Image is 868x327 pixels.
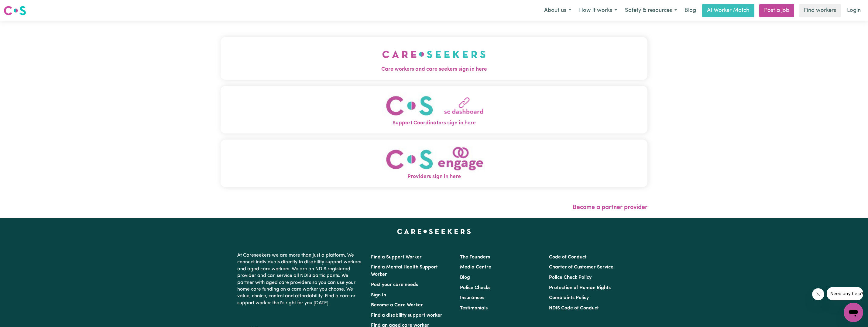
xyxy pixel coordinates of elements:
[4,4,37,9] span: Need any help?
[221,119,647,127] span: Support Coordinators sign in here
[540,4,575,17] button: About us
[549,255,587,260] a: Code of Conduct
[221,140,647,187] button: Providers sign in here
[221,173,647,181] span: Providers sign in here
[812,288,824,300] iframe: Close message
[371,313,442,318] a: Find a disability support worker
[460,306,488,311] a: Testimonials
[799,4,841,17] a: Find workers
[4,4,26,18] a: Careseekers logo
[221,66,647,73] span: Care workers and care seekers sign in here
[221,37,647,79] button: Care workers and care seekers sign in here
[221,86,647,133] button: Support Coordinators sign in here
[371,282,418,287] a: Post your care needs
[759,4,794,17] a: Post a job
[549,295,589,300] a: Complaints Policy
[371,255,422,260] a: Find a Support Worker
[843,4,864,17] a: Login
[4,5,26,16] img: Careseekers logo
[460,255,490,260] a: The Founders
[681,4,700,17] a: Blog
[460,265,491,270] a: Media Centre
[460,285,490,290] a: Police Checks
[460,295,484,300] a: Insurances
[371,293,386,298] a: Sign In
[844,303,863,322] iframe: Button to launch messaging window
[575,4,621,17] button: How it works
[621,4,681,17] button: Safety & resources
[827,287,863,300] iframe: Message from company
[397,229,471,234] a: Careseekers home page
[371,265,438,277] a: Find a Mental Health Support Worker
[549,306,599,311] a: NDIS Code of Conduct
[460,275,470,280] a: Blog
[237,250,364,309] p: At Careseekers we are more than just a platform. We connect individuals directly to disability su...
[573,204,647,211] a: Become a partner provider
[371,303,423,308] a: Become a Care Worker
[549,275,592,280] a: Police Check Policy
[549,265,613,270] a: Charter of Customer Service
[702,4,754,17] a: AI Worker Match
[549,285,611,290] a: Protection of Human Rights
